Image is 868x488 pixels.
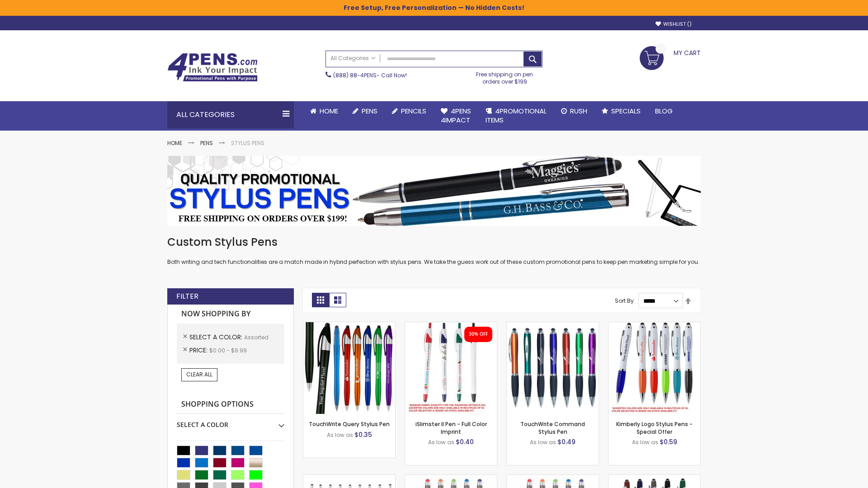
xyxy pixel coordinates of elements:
[609,322,700,414] img: Kimberly Logo Stylus Pens-Assorted
[326,51,380,66] a: All Categories
[520,420,585,435] a: TouchWrite Command Stylus Pen
[167,235,701,249] h1: Custom Stylus Pens
[186,371,212,378] span: Clear All
[312,293,329,307] strong: Grid
[415,420,487,435] a: iSlimster II Pen - Full Color Imprint
[181,368,217,381] a: Clear All
[557,437,576,446] span: $0.49
[486,106,547,125] span: 4PROMOTIONAL ITEMS
[570,106,587,116] span: Rush
[362,106,377,116] span: Pens
[167,235,701,266] div: Both writing and tech functionalities are a match made in hybrid perfection with stylus pens. We ...
[554,101,594,121] a: Rush
[345,101,385,121] a: Pens
[200,139,213,147] a: Pens
[507,474,599,482] a: Islander Softy Gel with Stylus - ColorJet Imprint-Assorted
[405,322,497,414] img: iSlimster II - Full Color-Assorted
[405,322,497,329] a: iSlimster II - Full Color-Assorted
[167,101,294,128] div: All Categories
[616,420,693,435] a: Kimberly Logo Stylus Pens - Special Offer
[167,156,701,226] img: Stylus Pens
[401,106,426,116] span: Pencils
[177,414,284,429] div: Select A Color
[632,438,658,446] span: As low as
[594,101,648,121] a: Specials
[303,474,395,482] a: Stiletto Advertising Stylus Pens-Assorted
[330,55,376,62] span: All Categories
[177,305,284,324] strong: Now Shopping by
[303,101,345,121] a: Home
[309,420,390,428] a: TouchWrite Query Stylus Pen
[177,395,284,414] strong: Shopping Options
[176,291,198,301] strong: Filter
[530,438,556,446] span: As low as
[303,322,395,414] img: TouchWrite Query Stylus Pen-Assorted
[434,101,478,131] a: 4Pens4impact
[189,333,244,342] span: Select A Color
[167,139,182,147] a: Home
[469,331,488,338] div: 30% OFF
[385,101,434,121] a: Pencils
[231,139,264,147] strong: Stylus Pens
[478,101,554,131] a: 4PROMOTIONALITEMS
[456,437,474,446] span: $0.40
[320,106,338,116] span: Home
[467,67,543,85] div: Free shipping on pen orders over $199
[648,101,680,121] a: Blog
[333,71,407,79] span: - Call Now!
[507,322,599,329] a: TouchWrite Command Stylus Pen-Assorted
[327,431,353,439] span: As low as
[656,21,692,28] a: Wishlist
[615,297,634,305] label: Sort By
[354,430,372,439] span: $0.35
[209,347,247,354] span: $0.00 - $9.99
[428,438,454,446] span: As low as
[507,322,599,414] img: TouchWrite Command Stylus Pen-Assorted
[660,437,677,446] span: $0.59
[244,333,269,341] span: Assorted
[609,474,700,482] a: Custom Soft Touch® Metal Pens with Stylus-Assorted
[167,53,258,82] img: 4Pens Custom Pens and Promotional Products
[303,322,395,329] a: TouchWrite Query Stylus Pen-Assorted
[655,106,673,116] span: Blog
[405,474,497,482] a: Islander Softy Gel Pen with Stylus-Assorted
[609,322,700,329] a: Kimberly Logo Stylus Pens-Assorted
[441,106,471,125] span: 4Pens 4impact
[333,71,377,79] a: (888) 88-4PENS
[189,346,209,355] span: Price
[611,106,641,116] span: Specials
